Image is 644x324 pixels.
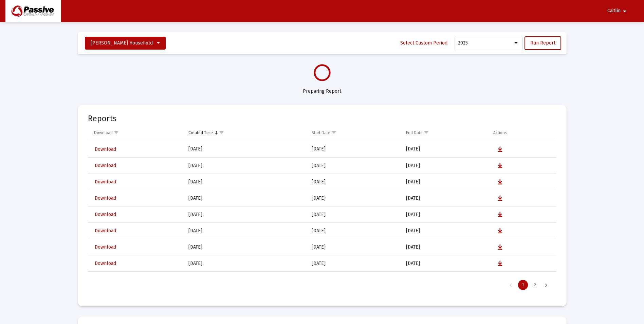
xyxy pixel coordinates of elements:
div: [DATE] [188,179,302,185]
div: Download [94,130,113,136]
td: [DATE] [401,255,489,272]
div: [DATE] [188,162,302,169]
td: [DATE] [307,141,401,158]
td: [DATE] [307,255,401,272]
span: Download [95,228,116,234]
div: [DATE] [188,195,302,202]
td: [DATE] [401,272,489,288]
td: [DATE] [307,206,401,223]
td: [DATE] [401,141,489,158]
span: [PERSON_NAME] Household [91,40,153,46]
td: [DATE] [307,190,401,206]
button: [PERSON_NAME] Household [85,37,166,50]
td: [DATE] [307,158,401,174]
div: Page 2 [530,280,540,290]
div: End Date [406,130,423,136]
div: Page 1 [518,280,528,290]
td: Column End Date [401,125,489,141]
span: Show filter options for column 'Start Date' [331,130,336,135]
div: Created Time [188,130,213,136]
button: Run Report [525,36,561,50]
span: Download [95,244,116,250]
td: [DATE] [401,206,489,223]
mat-icon: arrow_drop_down [621,4,629,18]
td: Column Created Time [184,125,307,141]
span: Download [95,146,116,152]
mat-card-title: Reports [88,115,116,122]
span: Show filter options for column 'Download' [114,130,119,135]
span: Download [95,163,116,168]
td: Column Download [88,125,184,141]
div: Data grid [88,125,556,294]
button: Caitlin [599,4,637,18]
div: Preparing Report [78,81,567,95]
div: [DATE] [188,146,302,152]
td: [DATE] [401,190,489,206]
td: Column Start Date [307,125,401,141]
td: [DATE] [307,272,401,288]
div: [DATE] [188,211,302,218]
div: Next Page [540,280,552,290]
span: Show filter options for column 'Created Time' [219,130,224,135]
span: Select Custom Period [400,40,447,46]
div: [DATE] [188,260,302,267]
span: Download [95,179,116,185]
div: Page Navigation [88,275,556,294]
td: [DATE] [401,239,489,255]
td: [DATE] [401,223,489,239]
span: Download [95,195,116,201]
span: Download [95,212,116,217]
span: Show filter options for column 'End Date' [424,130,429,135]
td: [DATE] [307,223,401,239]
div: Previous Page [505,280,516,290]
td: [DATE] [401,174,489,190]
div: Start Date [312,130,330,136]
div: Actions [493,130,507,136]
span: Caitlin [607,8,621,14]
td: Column Actions [489,125,556,141]
td: [DATE] [401,158,489,174]
span: Download [95,260,116,266]
span: 2025 [458,40,468,46]
div: [DATE] [188,228,302,234]
span: Run Report [530,40,555,46]
div: [DATE] [188,244,302,251]
img: Dashboard [11,4,56,18]
td: [DATE] [307,239,401,255]
td: [DATE] [307,174,401,190]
